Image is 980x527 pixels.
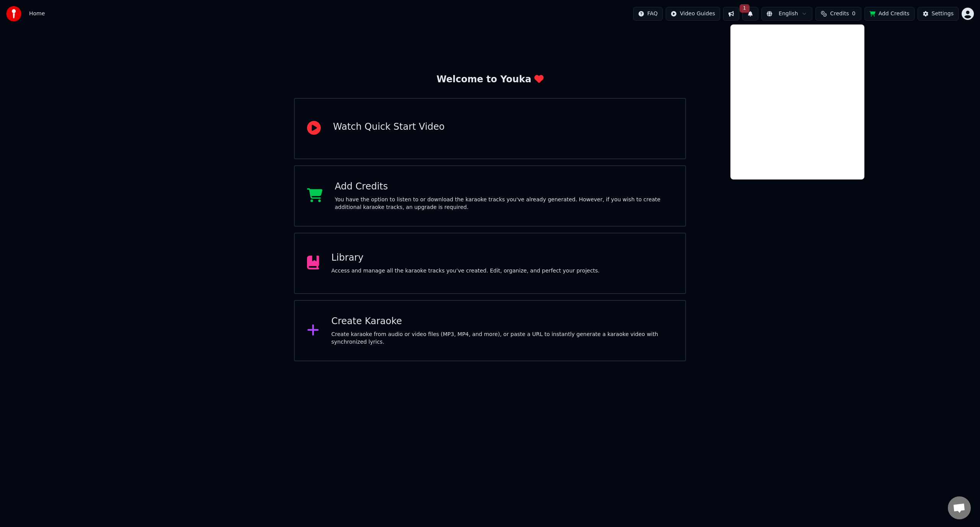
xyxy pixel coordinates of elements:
[918,7,959,21] button: Settings
[332,267,600,275] div: Access and manage all the karaoke tracks you’ve created. Edit, organize, and perfect your projects.
[852,10,856,18] span: 0
[436,73,544,86] div: Welcome to Youka
[333,121,444,133] div: Watch Quick Start Video
[932,10,954,18] div: Settings
[335,196,673,211] div: You have the option to listen to or download the karaoke tracks you've already generated. However...
[666,7,720,21] button: Video Guides
[29,10,45,18] nav: breadcrumb
[332,252,600,264] div: Library
[332,315,673,328] div: Create Karaoke
[29,10,45,18] span: Home
[740,4,750,13] span: 1
[815,7,861,21] button: Credits0
[332,331,673,346] div: Create karaoke from audio or video files (MP3, MP4, and more), or paste a URL to instantly genera...
[864,7,915,21] button: Add Credits
[830,10,849,18] span: Credits
[6,6,21,21] img: youka
[633,7,663,21] button: FAQ
[335,181,673,193] div: Add Credits
[948,496,971,519] a: Открытый чат
[742,7,758,21] button: 1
